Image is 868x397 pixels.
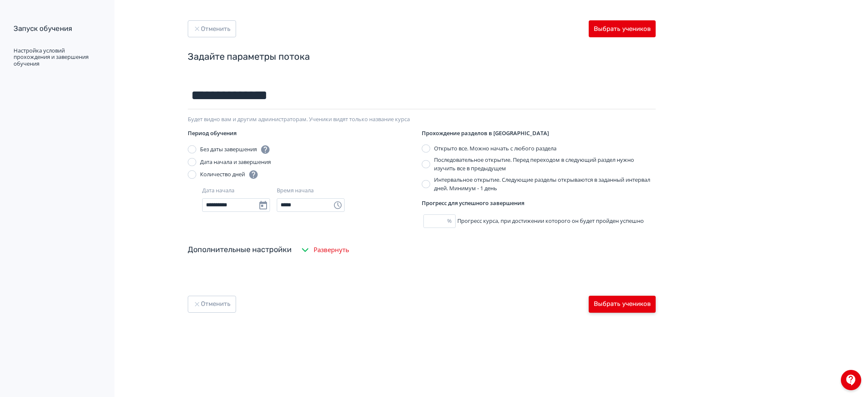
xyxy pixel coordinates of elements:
[188,129,422,138] div: Период обучения
[188,51,656,63] div: Задайте параметры потока
[200,169,259,180] div: Количество дней
[589,296,656,313] button: Выбрать учеников
[422,214,656,228] div: Прогресс курса, при достижении которого он будет пройден успешно
[314,245,349,255] span: Развернуть
[277,186,314,195] div: Время начала
[188,244,292,255] div: Дополнительные настройки
[188,296,236,313] button: Отменить
[298,242,351,258] button: Развернуть
[188,116,656,123] div: Будет видно вам и другим администраторам. Ученики видят только название курса
[589,20,656,37] button: Выбрать учеников
[202,186,234,195] div: Дата начала
[434,144,556,153] div: Открыто все. Можно начать с любого раздела
[14,24,99,34] div: Запуск обучения
[188,20,236,37] button: Отменить
[434,176,656,192] div: Интервальное открытие. Следующие разделы открываются в заданный интервал дней. Минимум - 1 день
[447,217,455,225] div: %
[422,129,656,138] div: Прохождение разделов в [GEOGRAPHIC_DATA]
[200,158,271,167] div: Дата начала и завершения
[200,144,270,155] div: Без даты завершения
[434,156,656,172] div: Последовательное открытие. Перед переходом в следующий раздел нужно изучить все в предыдущем
[422,199,656,208] div: Прогресс для успешного завершения
[14,47,99,67] div: Настройка условий прохождения и завершения обучения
